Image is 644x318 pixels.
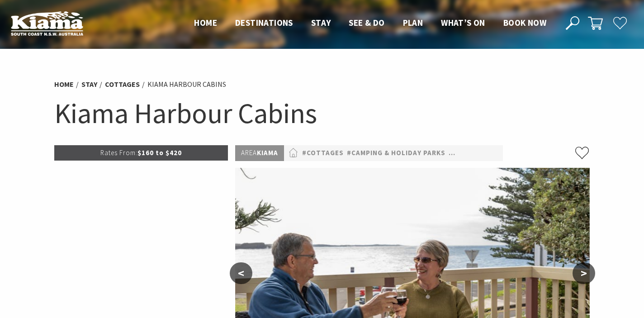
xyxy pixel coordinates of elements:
[185,16,555,31] nav: Main Menu
[349,17,384,28] span: See & Do
[81,80,97,89] a: Stay
[147,79,226,90] li: Kiama Harbour Cabins
[403,17,423,28] span: Plan
[302,147,344,159] a: #Cottages
[573,262,595,284] button: >
[449,147,511,159] a: #Self Contained
[441,17,485,28] span: What’s On
[54,95,590,132] h1: Kiama Harbour Cabins
[105,80,140,89] a: Cottages
[235,17,293,28] span: Destinations
[230,262,252,284] button: <
[503,17,546,28] span: Book now
[235,145,284,161] p: Kiama
[241,148,257,157] span: Area
[54,145,228,161] p: $160 to $420
[11,11,83,36] img: Kiama Logo
[54,80,74,89] a: Home
[347,147,445,159] a: #Camping & Holiday Parks
[194,17,217,28] span: Home
[311,17,331,28] span: Stay
[100,148,137,157] span: Rates From:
